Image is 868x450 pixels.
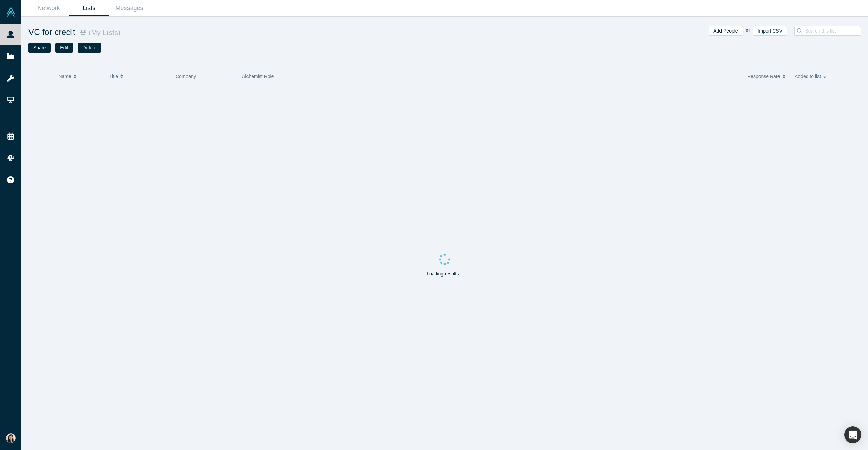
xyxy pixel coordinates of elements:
span: Added to list [795,69,821,83]
button: Response Rate [747,69,788,83]
a: Network [28,0,69,16]
input: Search this list [804,26,865,35]
h1: VC for credit [28,26,445,38]
span: Company [176,74,196,79]
img: Alchemist Vault Logo [6,7,16,17]
button: Title [109,69,169,83]
button: Add People [709,26,743,36]
img: Renumathy Dhanasekaran's Account [6,433,16,443]
span: Name [59,69,71,83]
button: Import CSV [753,26,787,36]
button: Share [28,43,51,53]
span: Alchemist Role [242,74,274,79]
button: Delete [78,43,101,53]
a: Messages [109,0,150,16]
span: Title [109,69,118,83]
span: Response Rate [747,69,780,83]
button: Added to list [795,69,835,83]
a: Lists [69,0,109,16]
small: ( My Lists ) [86,28,121,36]
b: or [746,28,750,33]
button: Name [59,69,102,83]
button: Edit [55,43,73,53]
p: Loading results... [427,270,463,278]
